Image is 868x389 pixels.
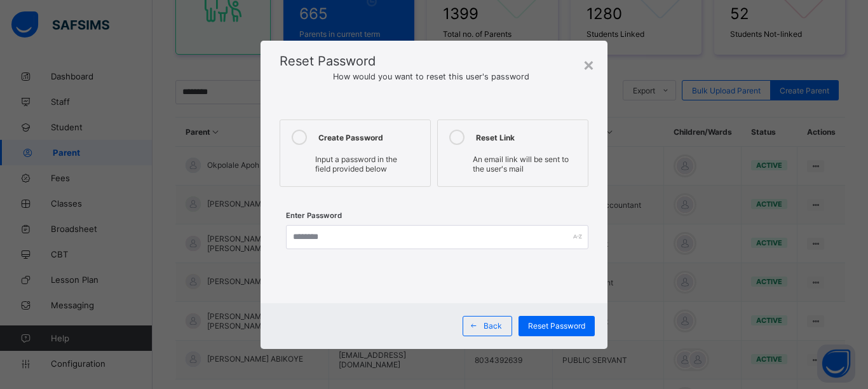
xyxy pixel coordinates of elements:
span: How would you want to reset this user's password [280,72,588,81]
span: Input a password in the field provided below [315,154,397,174]
span: Reset Password [528,321,585,331]
div: × [583,53,595,75]
div: Reset Link [476,130,581,145]
span: Reset Password [280,53,376,69]
label: Enter Password [286,211,342,220]
span: Back [484,321,502,331]
div: Create Password [318,130,424,145]
span: An email link will be sent to the user's mail [473,154,569,174]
